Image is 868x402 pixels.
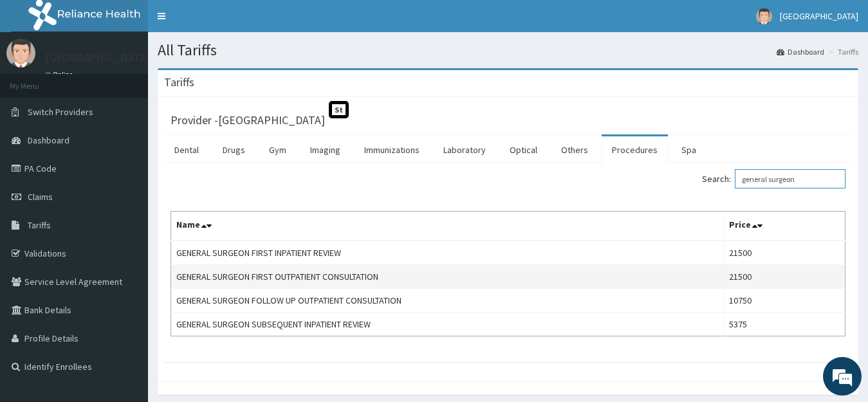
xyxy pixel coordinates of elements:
[67,72,216,89] div: Chat with us now
[45,70,76,79] a: Online
[259,136,297,163] a: Gym
[723,265,845,289] td: 21500
[723,289,845,313] td: 10750
[723,313,845,336] td: 5375
[211,6,242,37] div: Minimize live chat window
[28,191,53,203] span: Claims
[171,114,325,126] h3: Provider - [GEOGRAPHIC_DATA]
[28,219,51,231] span: Tariffs
[671,136,706,163] a: Spa
[433,136,496,163] a: Laboratory
[602,136,668,163] a: Procedures
[24,64,52,96] img: d_794563401_company_1708531726252_794563401
[735,169,845,188] input: Search:
[780,10,858,22] span: [GEOGRAPHIC_DATA]
[6,39,35,68] img: User Image
[171,289,724,313] td: GENERAL SURGEON FOLLOW UP OUTPATIENT CONSULTATION
[28,134,69,146] span: Dashboard
[6,266,245,311] textarea: Type your message and hit 'Enter'
[28,106,93,118] span: Switch Providers
[354,136,430,163] a: Immunizations
[723,241,845,265] td: 21500
[171,241,724,265] td: GENERAL SURGEON FIRST INPATIENT REVIEW
[329,101,349,118] span: St
[171,212,724,241] th: Name
[702,169,845,188] label: Search:
[826,46,858,57] li: Tariffs
[158,42,858,59] h1: All Tariffs
[300,136,351,163] a: Imaging
[171,265,724,289] td: GENERAL SURGEON FIRST OUTPATIENT CONSULTATION
[499,136,548,163] a: Optical
[171,313,724,336] td: GENERAL SURGEON SUBSEQUENT INPATIENT REVIEW
[164,136,209,163] a: Dental
[777,46,824,57] a: Dashboard
[212,136,255,163] a: Drugs
[551,136,598,163] a: Others
[75,120,178,250] span: We're online!
[164,77,194,88] h3: Tariffs
[756,8,772,24] img: User Image
[723,212,845,241] th: Price
[45,52,151,64] p: [GEOGRAPHIC_DATA]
